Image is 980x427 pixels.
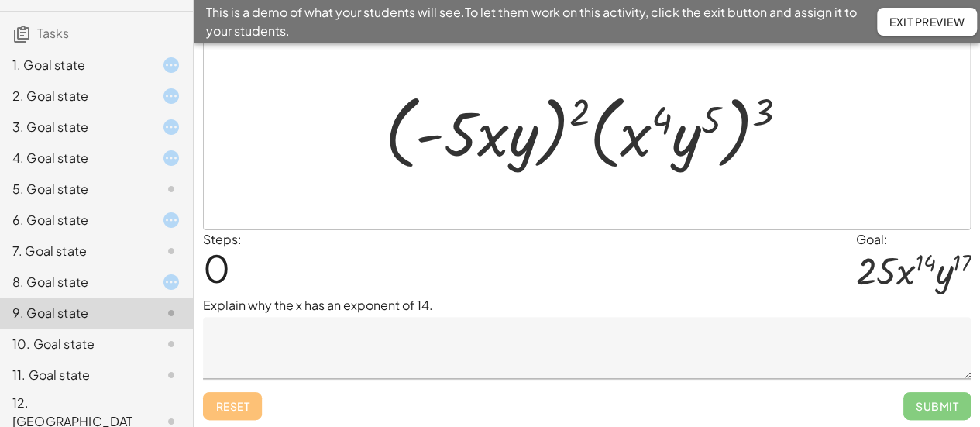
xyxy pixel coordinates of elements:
i: Task started. [162,211,181,229]
span: Tasks [37,25,69,41]
span: Exit Preview [889,15,965,29]
div: 3. Goal state [12,118,137,136]
div: 6. Goal state [12,211,137,229]
label: Steps: [203,231,242,247]
div: 11. Goal state [12,366,137,384]
i: Task not started. [162,335,181,353]
i: Task started. [162,118,181,136]
i: Task started. [162,87,181,105]
div: Goal: [856,230,971,249]
span: This is a demo of what your students will see. To let them work on this activity, click the exit ... [206,3,877,40]
i: Task started. [162,56,181,74]
i: Task not started. [162,180,181,198]
div: 7. Goal state [12,242,137,260]
div: 9. Goal state [12,304,137,322]
i: Task started. [162,149,181,167]
i: Task not started. [162,304,181,322]
span: 0 [203,244,230,291]
div: 8. Goal state [12,273,137,291]
button: Exit Preview [877,8,977,36]
div: 5. Goal state [12,180,137,198]
div: 2. Goal state [12,87,137,105]
div: 1. Goal state [12,56,137,74]
i: Task started. [162,273,181,291]
div: 4. Goal state [12,149,137,167]
p: Explain why the x has an exponent of 14. [203,296,971,315]
i: Task not started. [162,366,181,384]
i: Task not started. [162,242,181,260]
div: 10. Goal state [12,335,137,353]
